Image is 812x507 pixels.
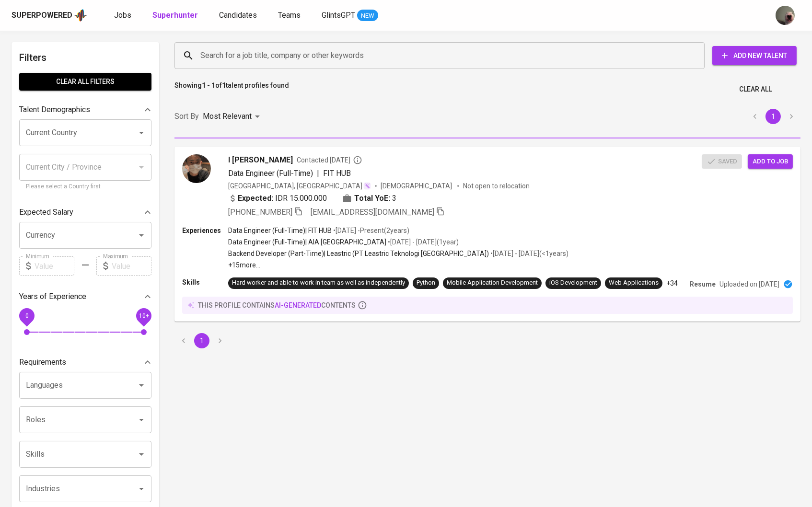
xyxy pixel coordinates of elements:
[322,11,355,20] span: GlintsGPT
[712,46,797,65] button: Add New Talent
[746,109,800,124] nav: pagination navigation
[278,10,302,22] a: Teams
[228,154,293,166] span: I [PERSON_NAME]
[222,81,226,89] b: 1
[203,111,252,122] p: Most Relevant
[386,237,459,247] p: • [DATE] - [DATE] ( 1 year )
[357,11,378,21] span: NEW
[753,156,788,167] span: Add to job
[232,278,405,288] div: Hard worker and able to work in team as well as independently
[203,108,263,126] div: Most Relevant
[112,256,151,276] input: Value
[174,81,289,98] p: Showing of talent profiles found
[198,300,356,310] p: this profile contains contents
[182,277,228,287] p: Skills
[26,182,145,192] p: Please select a Country first
[323,169,351,178] span: FIT HUB
[139,312,149,319] span: 10+
[720,50,789,62] span: Add New Talent
[135,413,148,426] button: Open
[353,155,362,165] svg: By Batam recruiter
[238,193,273,204] b: Expected:
[417,278,435,288] div: Python
[278,11,301,20] span: Teams
[447,278,538,288] div: Mobile Application Development
[35,256,74,276] input: Value
[297,155,362,165] span: Contacted [DATE]
[19,291,86,302] p: Years of Experience
[12,8,87,23] a: Superpoweredapp logo
[114,10,133,22] a: Jobs
[25,312,28,319] span: 0
[228,237,386,247] p: Data Engineer (Full-Time) | AIA [GEOGRAPHIC_DATA]
[228,249,489,258] p: Backend Developer (Part-Time) | Leastric (PT Leastric Teknologi [GEOGRAPHIC_DATA])
[381,181,453,191] span: [DEMOGRAPHIC_DATA]
[354,193,390,204] b: Total YoE:
[228,193,327,204] div: IDR 15.000.000
[719,279,779,289] p: Uploaded on [DATE]
[363,182,371,190] img: magic_wand.svg
[19,357,66,368] p: Requirements
[219,10,259,22] a: Candidates
[311,207,434,217] span: [EMAIL_ADDRESS][DOMAIN_NAME]
[317,168,319,179] span: |
[228,169,313,178] span: Data Engineer (Full-Time)
[228,181,371,191] div: [GEOGRAPHIC_DATA], [GEOGRAPHIC_DATA]
[135,448,148,461] button: Open
[228,226,332,235] p: Data Engineer (Full-Time) | FIT HUB
[19,73,151,91] button: Clear All filters
[322,10,378,22] a: GlintsGPT NEW
[152,11,198,20] b: Superhunter
[766,109,781,124] button: page 1
[19,207,73,218] p: Expected Salary
[135,482,148,495] button: Open
[19,50,151,65] h6: Filters
[19,287,151,306] div: Years of Experience
[27,76,144,88] span: Clear All filters
[549,278,597,288] div: iOS Development
[135,229,148,242] button: Open
[135,126,148,139] button: Open
[489,249,568,258] p: • [DATE] - [DATE] ( <1 years )
[228,207,292,217] span: [PHONE_NUMBER]
[332,226,409,235] p: • [DATE] - Present ( 2 years )
[19,104,90,115] p: Talent Demographics
[739,83,772,95] span: Clear All
[174,111,199,122] p: Sort By
[19,203,151,222] div: Expected Salary
[748,154,793,169] button: Add to job
[463,181,530,191] p: Not open to relocation
[275,301,321,309] span: AI-generated
[202,81,215,89] b: 1 - 1
[776,6,795,25] img: aji.muda@glints.com
[114,11,131,20] span: Jobs
[19,353,151,372] div: Requirements
[735,81,776,98] button: Clear All
[392,193,396,204] span: 3
[228,260,568,270] p: +15 more ...
[12,10,72,21] div: Superpowered
[174,333,229,348] nav: pagination navigation
[174,147,800,322] a: I [PERSON_NAME]Contacted [DATE]Data Engineer (Full-Time)|FIT HUB[GEOGRAPHIC_DATA], [GEOGRAPHIC_DA...
[152,10,200,22] a: Superhunter
[666,278,678,288] p: +34
[19,100,151,119] div: Talent Demographics
[194,333,209,348] button: page 1
[609,278,659,288] div: Web Applications
[690,279,716,289] p: Resume
[219,11,257,20] span: Candidates
[182,154,211,183] img: 0c985216ada75e6ab28ef8ac9b8928d1.jpg
[182,226,228,235] p: Experiences
[135,379,148,392] button: Open
[74,8,87,23] img: app logo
